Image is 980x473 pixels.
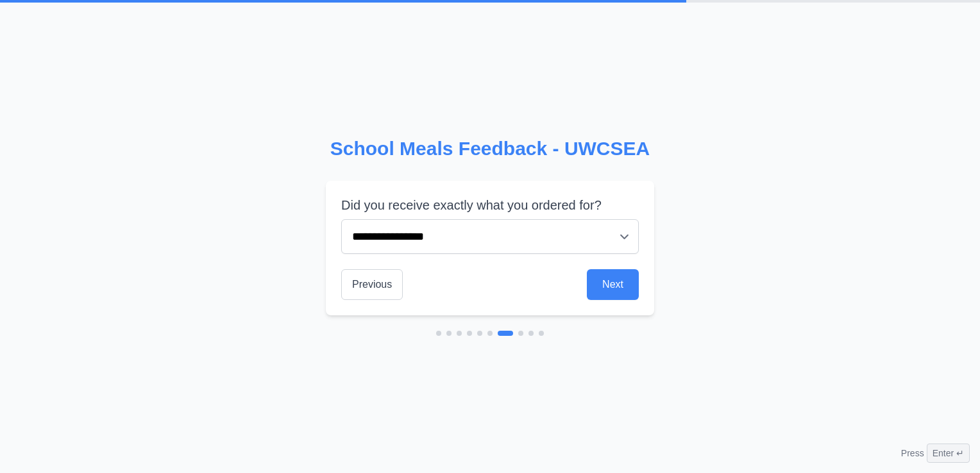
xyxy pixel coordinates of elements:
button: Previous [341,269,403,300]
button: Next [587,269,639,300]
label: Did you receive exactly what you ordered for? [341,196,639,214]
h2: School Meals Feedback - UWCSEA [326,137,654,160]
span: Enter ↵ [927,444,970,463]
div: Press [901,444,970,463]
